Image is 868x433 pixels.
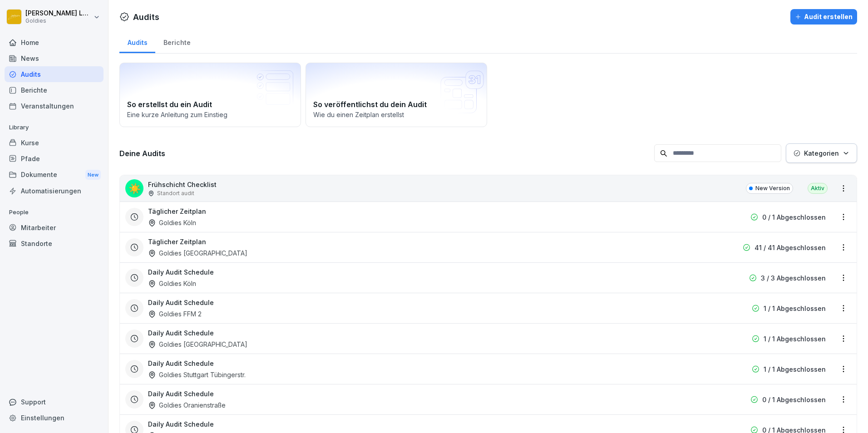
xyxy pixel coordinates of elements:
[148,267,214,277] h3: Daily Audit Schedule
[762,212,826,222] p: 0 / 1 Abgeschlossen
[5,151,104,167] a: Pfade
[795,12,853,22] div: Audit erstellen
[148,237,206,246] h3: Täglicher Zeitplan
[85,170,101,180] div: New
[804,148,839,158] p: Kategorien
[148,207,206,216] h3: Täglicher Zeitplan
[133,11,159,23] h1: Audits
[764,334,826,344] p: 1 / 1 Abgeschlossen
[761,273,826,283] p: 3 / 3 Abgeschlossen
[148,340,247,349] div: Goldies [GEOGRAPHIC_DATA]
[148,419,214,429] h3: Daily Audit Schedule
[5,66,104,82] a: Audits
[808,183,828,194] div: Aktiv
[25,18,92,24] p: Goldies
[5,205,104,220] p: People
[5,82,104,98] a: Berichte
[5,135,104,151] a: Kurse
[5,34,104,50] a: Home
[148,279,196,288] div: Goldies Köln
[127,110,293,119] p: Eine kurze Anleitung zum Einstieg
[155,30,198,53] a: Berichte
[148,389,214,399] h3: Daily Audit Schedule
[148,400,226,410] div: Goldies Oranienstraße
[5,120,104,135] p: Library
[313,110,479,119] p: Wie du einen Zeitplan erstellst
[5,50,104,66] a: News
[313,99,479,110] h2: So veröffentlichst du dein Audit
[148,328,214,338] h3: Daily Audit Schedule
[755,243,826,252] p: 41 / 41 Abgeschlossen
[25,10,92,17] p: [PERSON_NAME] Loska
[786,143,857,163] button: Kategorien
[148,180,217,189] p: Frühschicht Checklist
[148,298,214,307] h3: Daily Audit Schedule
[119,30,155,53] a: Audits
[790,9,857,25] button: Audit erstellen
[148,359,214,368] h3: Daily Audit Schedule
[157,189,194,197] p: Standort audit
[5,236,104,251] a: Standorte
[119,148,650,158] h3: Deine Audits
[148,370,246,379] div: Goldies Stuttgart Tübingerstr.
[5,410,104,426] a: Einstellungen
[119,63,301,127] a: So erstellst du ein AuditEine kurze Anleitung zum Einstieg
[762,395,826,404] p: 0 / 1 Abgeschlossen
[5,183,104,199] a: Automatisierungen
[125,179,143,197] div: ☀️
[306,63,487,127] a: So veröffentlichst du dein AuditWie du einen Zeitplan erstellst
[5,394,104,410] div: Support
[148,248,247,258] div: Goldies [GEOGRAPHIC_DATA]
[755,184,790,192] p: New Version
[148,309,202,319] div: Goldies FFM 2
[127,99,293,110] h2: So erstellst du ein Audit
[5,220,104,236] a: Mitarbeiter
[5,167,104,183] a: DokumenteNew
[148,218,196,227] div: Goldies Köln
[5,98,104,114] a: Veranstaltungen
[764,364,826,374] p: 1 / 1 Abgeschlossen
[5,167,104,183] div: Dokumente
[764,304,826,313] p: 1 / 1 Abgeschlossen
